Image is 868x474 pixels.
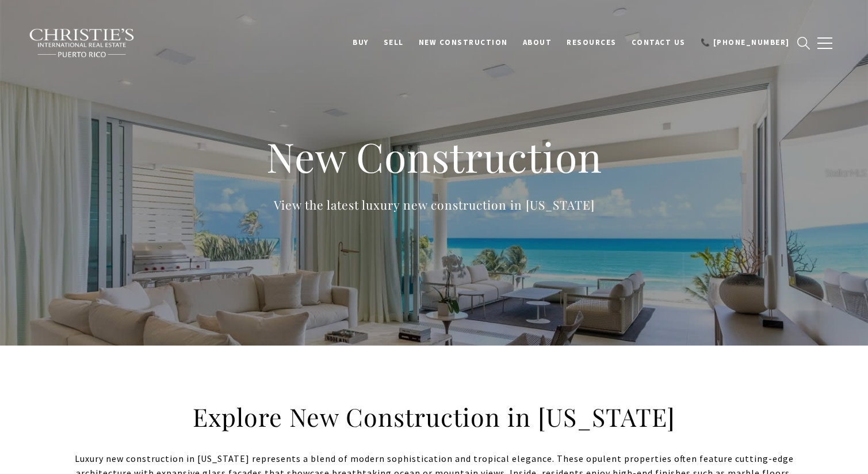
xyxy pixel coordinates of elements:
[29,28,136,58] img: Christie's International Real Estate black text logo
[376,32,411,54] a: SELL
[187,401,682,433] h2: Explore New Construction in [US_STATE]
[345,32,376,54] a: BUY
[559,32,624,54] a: Resources
[204,131,664,182] h1: New Construction
[411,32,515,54] a: New Construction
[632,37,686,47] span: Contact Us
[701,37,790,47] span: 📞 [PHONE_NUMBER]
[419,37,508,47] span: New Construction
[515,32,560,54] a: About
[204,195,664,214] p: View the latest luxury new construction in [US_STATE]
[693,32,797,54] a: 📞 [PHONE_NUMBER]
